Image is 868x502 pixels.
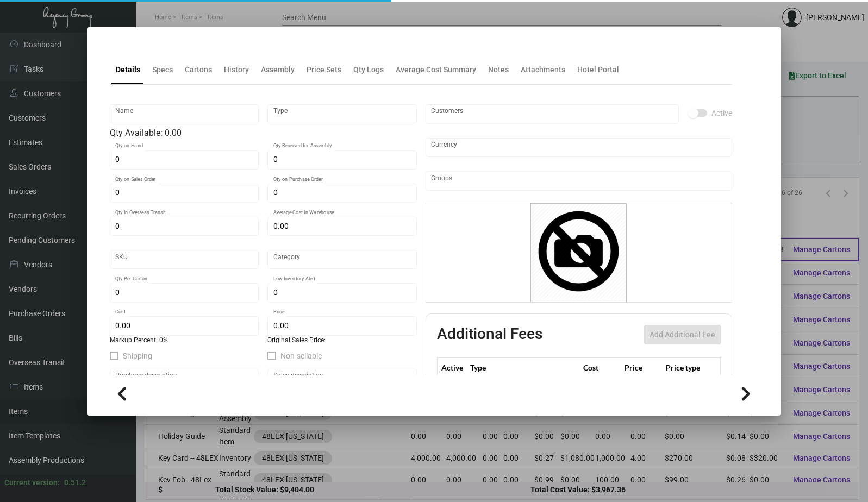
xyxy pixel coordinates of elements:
div: Details [116,64,140,76]
div: Assembly [261,64,295,76]
div: Qty Logs [353,64,384,76]
input: Add new.. [431,177,727,185]
div: Notes [488,64,509,76]
span: Add Additional Fee [650,330,715,339]
h2: Additional Fees [437,325,542,344]
input: Add new.. [431,110,673,118]
div: Price Sets [307,64,341,76]
div: Average Cost Summary [396,64,476,76]
th: Type [467,358,580,377]
div: 0.51.2 [64,477,86,488]
div: Hotel Portal [577,64,619,76]
div: History [224,64,249,76]
button: Add Additional Fee [644,325,721,344]
span: Shipping [123,349,152,362]
div: Cartons [185,64,212,76]
th: Price type [663,358,708,377]
div: Attachments [521,64,565,76]
div: Current version: [4,477,60,488]
span: Active [711,106,732,120]
th: Active [437,358,467,377]
th: Cost [580,358,622,377]
th: Price [622,358,663,377]
div: Qty Available: 0.00 [110,127,417,140]
div: Specs [152,64,173,76]
span: Non-sellable [280,349,322,362]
